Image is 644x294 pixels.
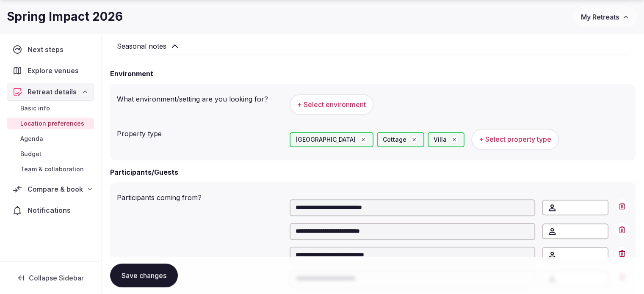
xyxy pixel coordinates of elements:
[428,132,464,147] div: Villa
[28,44,67,55] span: Next steps
[20,119,84,128] span: Location preferences
[7,8,123,25] h1: Spring Impact 2026
[290,132,373,147] div: [GEOGRAPHIC_DATA]
[20,165,84,173] span: Team & collaboration
[7,163,94,175] a: Team & collaboration
[479,135,551,144] span: + Select property type
[28,205,74,215] span: Notifications
[20,135,43,143] span: Agenda
[297,100,366,109] span: + Select environment
[7,41,94,58] a: Next steps
[110,167,178,177] h2: Participants/Guests
[20,150,41,158] span: Budget
[581,13,619,21] span: My Retreats
[7,133,94,145] a: Agenda
[377,132,424,147] div: Cottage
[20,104,50,113] span: Basic info
[7,62,94,80] a: Explore venues
[117,91,283,104] div: What environment/setting are you looking for?
[117,125,283,139] div: Property type
[290,94,373,115] button: + Select environment
[28,184,83,194] span: Compare & book
[471,129,559,150] button: + Select property type
[110,264,178,287] button: Save changes
[7,118,94,129] a: Location preferences
[28,87,77,97] span: Retreat details
[7,269,94,287] button: Collapse Sidebar
[117,41,166,51] h2: Seasonal notes
[110,69,153,79] h2: Environment
[7,201,94,219] a: Notifications
[29,274,84,282] span: Collapse Sidebar
[7,102,94,114] a: Basic info
[28,66,82,76] span: Explore venues
[573,6,637,27] button: My Retreats
[117,189,283,203] div: Participants coming from?
[7,148,94,160] a: Budget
